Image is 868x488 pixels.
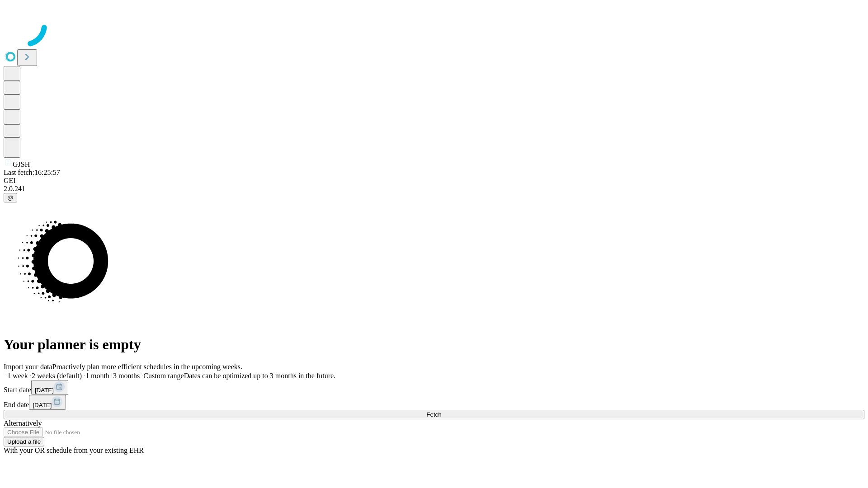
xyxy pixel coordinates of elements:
[113,372,140,380] span: 3 months
[35,387,54,394] span: [DATE]
[52,363,242,371] span: Proactively plan more efficient schedules in the upcoming weeks.
[31,380,68,395] button: [DATE]
[184,372,335,380] span: Dates can be optimized up to 3 months in the future.
[7,194,14,201] span: @
[32,372,82,380] span: 2 weeks (default)
[13,160,30,168] span: GJSH
[85,372,109,380] span: 1 month
[143,372,184,380] span: Custom range
[4,410,864,419] button: Fetch
[4,336,864,353] h1: Your planner is empty
[4,437,44,446] button: Upload a file
[4,177,864,185] div: GEI
[29,395,66,410] button: [DATE]
[7,372,28,380] span: 1 week
[4,363,52,371] span: Import your data
[4,185,864,193] div: 2.0.241
[426,411,441,418] span: Fetch
[4,395,864,410] div: End date
[4,380,864,395] div: Start date
[4,446,144,454] span: With your OR schedule from your existing EHR
[4,169,60,176] span: Last fetch: 16:25:57
[33,402,52,408] span: [DATE]
[4,419,42,427] span: Alternatively
[4,193,17,202] button: @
